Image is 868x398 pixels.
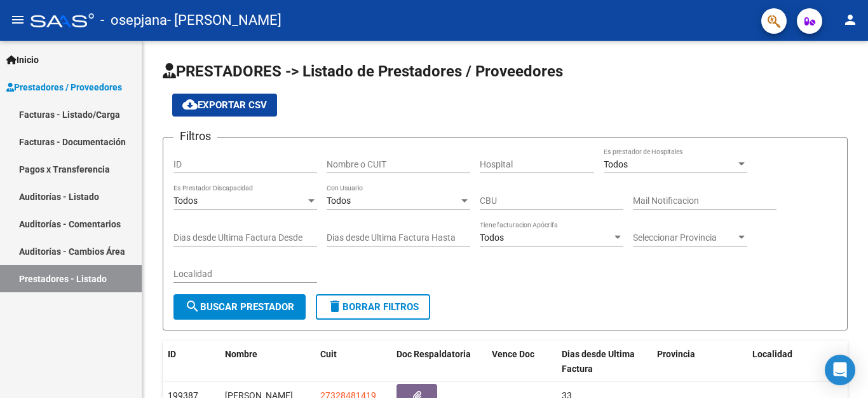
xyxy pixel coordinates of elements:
datatable-header-cell: Doc Respaldatoria [391,341,487,383]
span: Doc Respaldatoria [397,349,471,359]
datatable-header-cell: ID [163,341,220,383]
button: Borrar Filtros [316,294,430,320]
mat-icon: search [185,299,200,314]
mat-icon: cloud_download [182,97,198,112]
span: Seleccionar Provincia [633,232,736,243]
span: Provincia [657,349,695,359]
datatable-header-cell: Localidad [747,341,843,383]
datatable-header-cell: Provincia [652,341,747,383]
span: Borrar Filtros [327,301,419,313]
span: Todos [480,232,504,243]
span: Localidad [752,349,792,359]
datatable-header-cell: Vence Doc [487,341,557,383]
span: - [PERSON_NAME] [167,6,281,34]
button: Exportar CSV [172,94,277,117]
span: Dias desde Ultima Factura [562,349,635,374]
datatable-header-cell: Dias desde Ultima Factura [557,341,652,383]
span: ID [168,349,176,359]
span: Exportar CSV [182,99,267,111]
button: Buscar Prestador [173,294,306,320]
mat-icon: menu [10,12,25,27]
span: Buscar Prestador [185,301,294,313]
mat-icon: person [843,12,858,27]
span: Todos [173,195,198,206]
span: Prestadores / Proveedores [6,80,122,94]
span: Vence Doc [492,349,534,359]
span: Inicio [6,53,39,67]
span: Todos [604,159,628,169]
mat-icon: delete [327,299,342,314]
span: Cuit [320,349,337,359]
span: PRESTADORES -> Listado de Prestadores / Proveedores [163,62,563,80]
datatable-header-cell: Cuit [315,341,391,383]
span: Nombre [225,349,257,359]
div: Open Intercom Messenger [825,355,855,385]
h3: Filtros [173,127,217,145]
span: Todos [327,195,351,206]
datatable-header-cell: Nombre [220,341,315,383]
span: - osepjana [100,6,167,34]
